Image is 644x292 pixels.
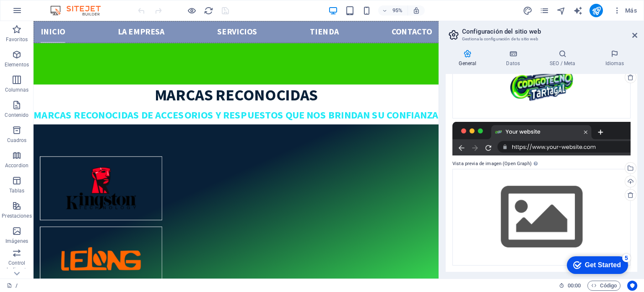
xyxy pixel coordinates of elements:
[413,7,420,14] i: Al redimensionar, ajustar el nivel de zoom automáticamente para ajustarse al dispositivo elegido.
[7,4,68,22] div: Get Started 5 items remaining, 0% complete
[537,50,592,67] h4: SEO / Meta
[378,5,408,16] button: 95%
[452,159,631,169] label: Vista previa de imagen (Open Graph)
[7,281,18,291] a: Haz clic para cancelar la selección y doble clic para abrir páginas
[573,5,583,16] button: text_generator
[48,5,111,16] img: Editor Logo
[7,137,27,144] p: Cuadros
[5,238,28,245] p: Imágenes
[62,2,70,10] div: 5
[5,61,29,68] p: Elementos
[462,35,621,43] h3: Gestiona la configuración de tu sitio web
[559,281,581,291] h6: Tiempo de la sesión
[446,50,493,67] h4: General
[568,281,581,291] span: 00 00
[587,281,621,291] button: Código
[5,87,29,93] p: Columnas
[203,5,213,16] button: reload
[574,282,575,289] span: :
[556,6,566,16] i: Navegador
[5,162,29,169] p: Accordion
[522,5,532,16] button: design
[610,4,640,17] button: Más
[540,6,549,16] i: Páginas (Ctrl+Alt+S)
[556,5,566,16] button: navigator
[452,169,631,265] div: Selecciona archivos del administrador de archivos, de la galería de fotos o carga archivo(s)
[589,4,603,17] button: publish
[204,6,213,16] i: Volver a cargar página
[592,6,601,16] i: Publicar
[187,5,197,16] button: Haz clic para salir del modo de previsualización y seguir editando
[9,187,25,194] p: Tablas
[391,5,404,16] h6: 95%
[627,281,637,291] button: Usercentrics
[452,51,631,118] div: logo_nuevo11-jFThJxQBvcsEiDvl7K8pVg-gYR2LaD1jZ_ZvUbL8NefSg.png
[25,9,61,17] div: Get Started
[5,112,29,118] p: Contenido
[493,50,537,67] h4: Datos
[2,213,31,219] p: Prestaciones
[462,28,637,35] h2: Configuración del sitio web
[6,36,28,43] p: Favoritos
[523,6,532,16] i: Diseño (Ctrl+Alt+Y)
[613,6,637,15] span: Más
[592,50,637,67] h4: Idiomas
[539,5,549,16] button: pages
[591,281,617,291] span: Código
